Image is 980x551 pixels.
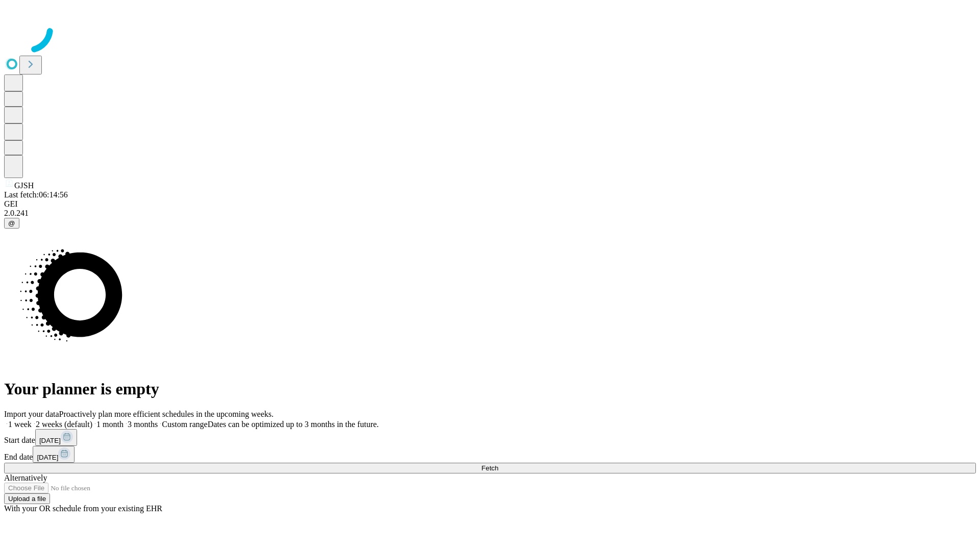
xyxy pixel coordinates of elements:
[39,437,61,444] span: [DATE]
[35,429,77,446] button: [DATE]
[4,209,976,218] div: 2.0.241
[8,420,32,429] span: 1 week
[4,504,162,513] span: With your OR schedule from your existing EHR
[4,463,976,473] button: Fetch
[36,420,92,429] span: 2 weeks (default)
[4,446,976,463] div: End date
[208,420,379,429] span: Dates can be optimized up to 3 months in the future.
[8,219,15,227] span: @
[4,190,68,199] span: Last fetch: 06:14:56
[4,218,19,229] button: @
[96,420,124,429] span: 1 month
[128,420,158,429] span: 3 months
[4,429,976,446] div: Start date
[481,464,498,472] span: Fetch
[4,380,976,398] h1: Your planner is empty
[162,420,207,429] span: Custom range
[14,181,34,190] span: GJSH
[37,454,58,461] span: [DATE]
[4,493,50,504] button: Upload a file
[59,410,274,418] span: Proactively plan more efficient schedules in the upcoming weeks.
[33,446,75,463] button: [DATE]
[4,199,976,209] div: GEI
[4,410,59,418] span: Import your data
[4,473,47,482] span: Alternatively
